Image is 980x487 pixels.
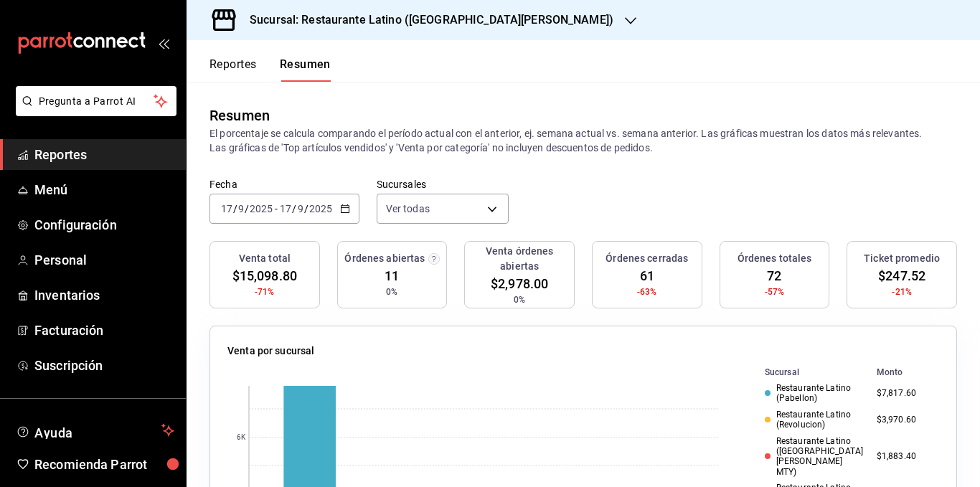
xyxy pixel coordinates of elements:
[871,407,939,433] td: $3,970.60
[232,266,297,285] span: $15,098.80
[765,285,785,298] span: -57%
[514,293,525,306] span: 0%
[864,251,940,266] h3: Ticket promedio
[385,266,399,285] span: 11
[871,380,939,407] td: $7,817.60
[34,180,174,199] span: Menú
[292,203,296,214] span: /
[209,179,359,189] label: Fecha
[220,203,233,214] input: --
[377,179,509,189] label: Sucursales
[209,57,257,82] button: Reportes
[227,344,314,359] p: Venta por sucursal
[233,203,237,214] span: /
[640,266,654,285] span: 61
[245,203,249,214] span: /
[765,410,865,430] div: Restaurante Latino (Revolucion)
[742,364,871,380] th: Sucursal
[237,434,246,442] text: 6K
[344,251,425,266] h3: Órdenes abiertas
[871,433,939,481] td: $1,883.40
[491,274,548,293] span: $2,978.00
[279,203,292,214] input: --
[158,37,169,49] button: open_drawer_menu
[34,215,174,235] span: Configuración
[209,57,331,82] div: navigation tabs
[10,104,176,119] a: Pregunta a Parrot AI
[386,285,397,298] span: 0%
[297,203,304,214] input: --
[738,251,812,266] h3: Órdenes totales
[39,94,154,109] span: Pregunta a Parrot AI
[238,11,613,29] h3: Sucursal: Restaurante Latino ([GEOGRAPHIC_DATA][PERSON_NAME])
[767,266,781,285] span: 72
[34,250,174,270] span: Personal
[34,356,174,375] span: Suscripción
[308,203,333,214] input: ----
[34,145,174,164] span: Reportes
[878,266,925,285] span: $247.52
[892,285,912,298] span: -21%
[255,285,275,298] span: -71%
[34,321,174,340] span: Facturación
[606,251,688,266] h3: Órdenes cerradas
[471,244,568,274] h3: Venta órdenes abiertas
[237,203,245,214] input: --
[871,364,939,380] th: Monto
[249,203,273,214] input: ----
[239,251,291,266] h3: Venta total
[280,57,331,82] button: Resumen
[765,436,865,478] div: Restaurante Latino ([GEOGRAPHIC_DATA][PERSON_NAME] MTY)
[275,203,278,214] span: -
[34,422,156,439] span: Ayuda
[209,105,270,126] div: Resumen
[34,455,174,474] span: Recomienda Parrot
[16,86,176,116] button: Pregunta a Parrot AI
[304,203,308,214] span: /
[209,126,957,155] p: El porcentaje se calcula comparando el período actual con el anterior, ej. semana actual vs. sema...
[386,202,430,216] span: Ver todas
[637,285,657,298] span: -63%
[34,285,174,305] span: Inventarios
[765,383,865,404] div: Restaurante Latino (Pabellon)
